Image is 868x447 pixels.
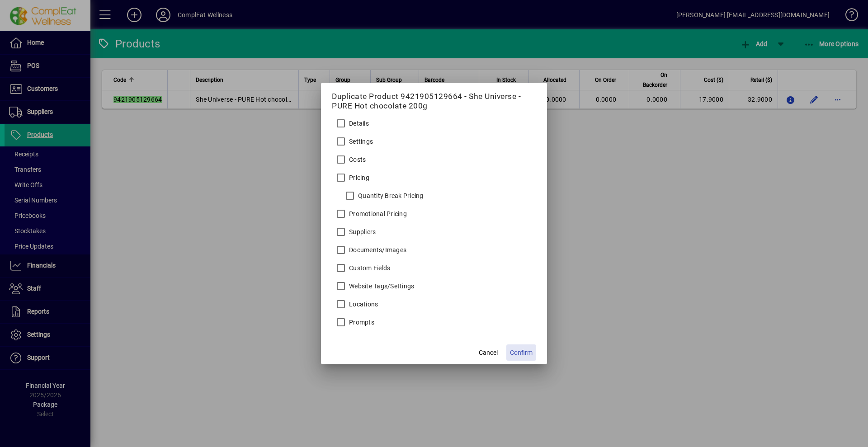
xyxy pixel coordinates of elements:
label: Details [347,119,369,128]
label: Suppliers [347,227,376,236]
label: Prompts [347,318,374,327]
label: Costs [347,155,366,164]
label: Quantity Break Pricing [356,191,424,200]
span: Confirm [510,348,533,358]
label: Pricing [347,173,369,182]
button: Confirm [506,344,536,361]
label: Settings [347,137,373,146]
label: Locations [347,300,378,309]
button: Cancel [474,344,503,361]
label: Website Tags/Settings [347,282,414,291]
label: Documents/Images [347,245,406,254]
span: Cancel [479,348,498,358]
h5: Duplicate Product 9421905129664 - She Universe - PURE Hot chocolate 200g [332,92,536,111]
label: Promotional Pricing [347,209,407,218]
label: Custom Fields [347,263,390,273]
